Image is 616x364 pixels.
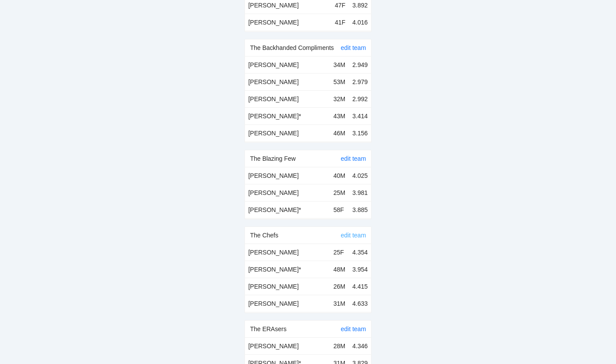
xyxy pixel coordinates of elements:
a: edit team [341,155,366,162]
td: 41F [331,14,349,31]
a: edit team [341,325,366,332]
span: 4.016 [352,19,368,26]
span: 3.156 [352,130,368,137]
td: 26M [330,278,349,295]
span: 4.346 [352,343,368,350]
td: 58F [330,201,349,218]
td: [PERSON_NAME] [245,278,330,295]
td: [PERSON_NAME] [245,124,330,141]
span: 4.025 [352,172,368,179]
span: 4.354 [352,249,368,256]
td: [PERSON_NAME] [245,167,330,184]
div: The ERAsers [250,321,341,337]
a: edit team [341,232,366,239]
div: The Chefs [250,227,341,244]
td: 43M [330,107,349,124]
td: 31M [330,295,349,312]
span: 4.415 [352,283,368,290]
span: 3.892 [352,2,368,9]
td: [PERSON_NAME] [245,57,330,74]
td: 40M [330,167,349,184]
td: [PERSON_NAME] [245,184,330,201]
span: 2.979 [352,78,368,85]
td: 28M [330,338,349,355]
td: 34M [330,57,349,74]
td: [PERSON_NAME] [245,338,330,355]
td: [PERSON_NAME] [245,73,330,90]
td: 32M [330,90,349,107]
td: 53M [330,73,349,90]
td: [PERSON_NAME] * [245,107,330,124]
td: [PERSON_NAME] [245,14,332,31]
td: [PERSON_NAME] [245,244,330,261]
div: The Blazing Few [250,150,341,167]
span: 3.885 [352,206,368,213]
td: 46M [330,124,349,141]
td: 48M [330,261,349,278]
span: 3.981 [352,189,368,196]
td: [PERSON_NAME] * [245,261,330,278]
td: 25F [330,244,349,261]
td: [PERSON_NAME] * [245,201,330,218]
span: 3.414 [352,113,368,120]
span: 4.633 [352,300,368,307]
span: 2.992 [352,95,368,102]
td: 25M [330,184,349,201]
td: [PERSON_NAME] [245,90,330,107]
div: The Backhanded Compliments [250,39,341,56]
span: 2.949 [352,61,368,68]
td: [PERSON_NAME] [245,295,330,312]
span: 3.954 [352,266,368,273]
a: edit team [341,44,366,51]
